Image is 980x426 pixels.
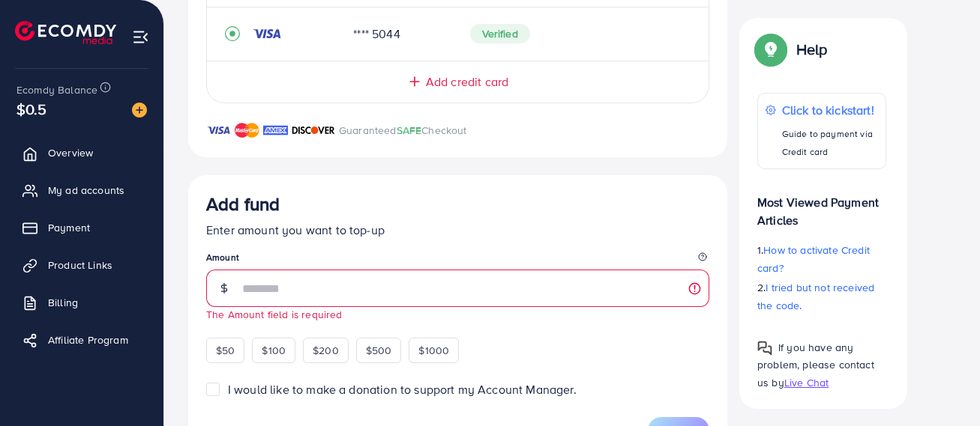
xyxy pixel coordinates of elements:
[16,98,47,120] span: $0.5
[11,250,152,280] a: Product Links
[262,343,286,358] span: $100
[48,220,90,235] span: Payment
[397,123,422,138] span: SAFE
[206,307,342,321] small: The Amount field is required
[757,241,886,277] p: 1.
[206,221,709,239] p: Enter amount you want to top-up
[48,183,124,198] span: My ad accounts
[757,340,874,389] span: If you have any problem, please contact us by
[225,26,240,41] svg: record circle
[757,280,874,313] span: I tried but not received the code.
[757,36,784,63] img: Popup guide
[48,295,78,310] span: Billing
[216,343,235,358] span: $50
[418,343,449,358] span: $1000
[426,73,508,91] span: Add credit card
[16,82,97,97] span: Ecomdy Balance
[11,138,152,168] a: Overview
[206,121,231,139] img: brand
[313,343,339,358] span: $200
[48,332,128,347] span: Affiliate Program
[339,121,467,139] p: Guaranteed Checkout
[757,243,870,276] span: How to activate Credit card?
[132,28,149,46] img: menu
[757,341,772,356] img: Popup guide
[470,24,530,43] span: Verified
[366,343,392,358] span: $500
[228,381,577,398] span: I would like to make a donation to support my Account Manager.
[796,40,828,58] p: Help
[235,121,259,139] img: brand
[782,125,878,161] p: Guide to payment via Credit card
[252,28,282,40] img: credit
[916,359,969,415] iframe: Chat
[15,21,116,44] img: logo
[782,101,878,119] p: Click to kickstart!
[263,121,288,139] img: brand
[132,103,147,118] img: image
[48,258,112,273] span: Product Links
[757,279,886,314] p: 2.
[206,251,709,270] legend: Amount
[784,374,829,389] span: Live Chat
[757,181,886,229] p: Most Viewed Payment Articles
[11,213,152,243] a: Payment
[11,175,152,205] a: My ad accounts
[206,193,280,215] h3: Add fund
[11,325,152,355] a: Affiliate Program
[292,121,335,139] img: brand
[48,145,93,160] span: Overview
[11,287,152,317] a: Billing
